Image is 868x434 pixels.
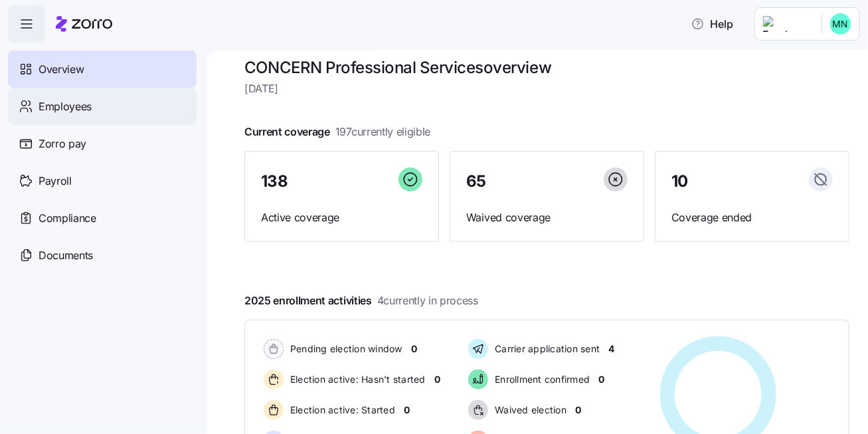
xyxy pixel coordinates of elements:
[8,88,197,125] a: Employees
[39,210,96,227] span: Compliance
[466,209,628,226] span: Waived coverage
[335,124,430,140] span: 197 currently eligible
[491,403,566,417] span: Waived election
[244,292,478,309] span: 2025 enrollment activities
[411,342,417,356] span: 0
[39,247,93,264] span: Documents
[261,173,288,189] span: 138
[244,124,430,140] span: Current coverage
[608,342,614,356] span: 4
[39,136,86,152] span: Zorro pay
[261,209,422,226] span: Active coverage
[8,199,197,237] a: Compliance
[286,403,395,417] span: Election active: Started
[8,162,197,199] a: Payroll
[434,373,440,386] span: 0
[39,61,84,78] span: Overview
[763,16,811,32] img: Employer logo
[8,237,197,274] a: Documents
[286,373,426,386] span: Election active: Hasn't started
[598,373,604,386] span: 0
[671,173,688,189] span: 10
[8,125,197,162] a: Zorro pay
[39,98,92,115] span: Employees
[404,403,410,417] span: 0
[491,373,590,386] span: Enrollment confirmed
[671,209,833,226] span: Coverage ended
[244,80,849,97] span: [DATE]
[691,16,733,32] span: Help
[830,13,851,35] img: b0ee0d05d7ad5b312d7e0d752ccfd4ca
[244,57,849,78] h1: CONCERN Professional Services overview
[39,173,72,189] span: Payroll
[491,342,600,356] span: Carrier application sent
[466,173,486,189] span: 65
[8,51,197,88] a: Overview
[377,292,478,309] span: 4 currently in process
[286,342,402,356] span: Pending election window
[575,403,581,417] span: 0
[681,11,744,37] button: Help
